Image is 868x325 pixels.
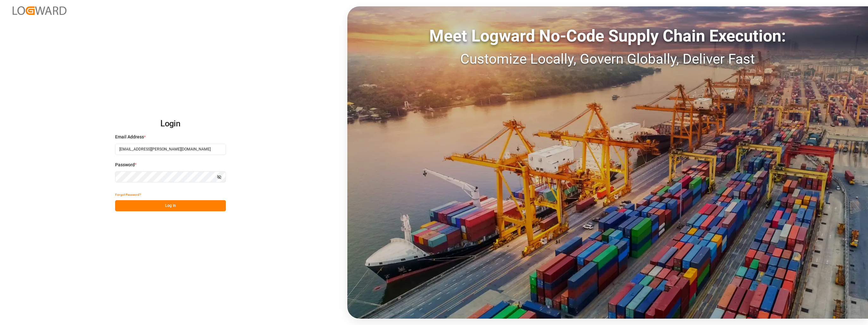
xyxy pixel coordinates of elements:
span: Email Address [115,134,144,140]
div: Meet Logward No-Code Supply Chain Execution: [347,24,868,48]
input: Enter your email [115,144,226,155]
button: Forgot Password? [115,189,141,200]
button: Log In [115,200,226,211]
h2: Login [115,114,226,134]
span: Password [115,162,135,168]
div: Customize Locally, Govern Globally, Deliver Fast [347,48,868,69]
img: Logward_new_orange.png [13,6,66,15]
